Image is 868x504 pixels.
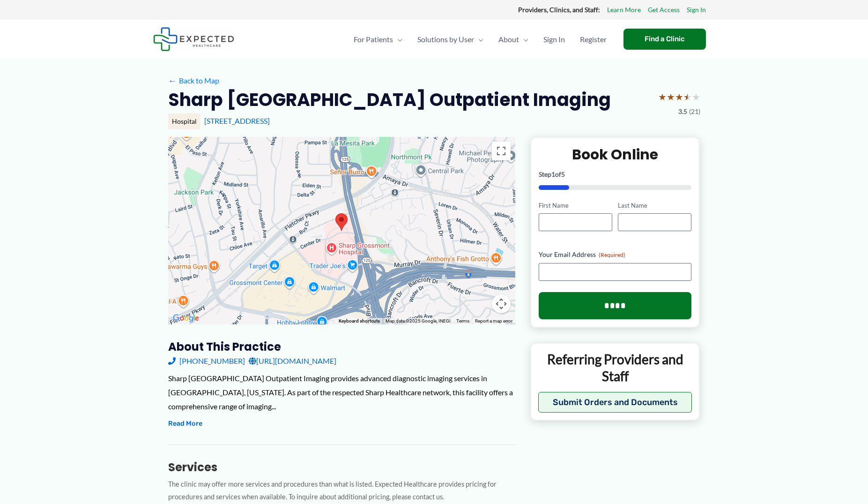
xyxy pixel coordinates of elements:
span: About [498,23,519,56]
h3: Services [168,460,515,474]
strong: Providers, Clinics, and Staff: [518,6,600,14]
span: Map data ©2025 Google, INEGI [386,318,451,323]
span: 3.5 [678,105,687,118]
a: Learn More [607,4,641,16]
button: Map camera controls [492,294,511,313]
span: (Required) [599,251,625,258]
span: ★ [658,88,667,105]
span: Menu Toggle [519,23,528,56]
a: Find a Clinic [623,29,706,50]
span: ★ [692,88,700,105]
span: ← [168,76,177,85]
a: Sign In [687,4,706,16]
div: Hospital [168,113,200,129]
a: [STREET_ADDRESS] [204,116,270,125]
a: [URL][DOMAIN_NAME] [249,354,336,368]
a: [PHONE_NUMBER] [168,354,245,368]
nav: Primary Site Navigation [346,23,614,56]
span: ★ [683,88,692,105]
span: For Patients [354,23,393,56]
p: Step of [539,171,692,178]
a: Terms (opens in new tab) [456,318,469,323]
div: Sharp [GEOGRAPHIC_DATA] Outpatient Imaging provides advanced diagnostic imaging services in [GEOG... [168,371,515,413]
a: Solutions by UserMenu Toggle [410,23,491,56]
button: Submit Orders and Documents [538,392,692,413]
p: Referring Providers and Staff [538,351,692,385]
a: Get Access [648,4,680,16]
span: Register [580,23,607,56]
button: Keyboard shortcuts [339,318,380,324]
h3: About this practice [168,339,515,354]
a: Sign In [536,23,572,56]
button: Toggle fullscreen view [492,142,511,160]
span: ★ [675,88,683,105]
img: Expected Healthcare Logo - side, dark font, small [153,27,234,51]
a: Register [572,23,614,56]
span: Menu Toggle [474,23,483,56]
label: Last Name [618,201,691,210]
a: ←Back to Map [168,74,219,88]
p: The clinic may offer more services and procedures than what is listed. Expected Healthcare provid... [168,478,515,504]
span: Sign In [543,23,565,56]
img: Google [171,312,201,324]
span: 1 [551,170,555,178]
span: Menu Toggle [393,23,402,56]
span: (21) [689,105,700,118]
button: Read More [168,418,202,429]
span: Solutions by User [417,23,474,56]
a: AboutMenu Toggle [491,23,536,56]
label: Your Email Address [539,250,692,259]
h2: Sharp [GEOGRAPHIC_DATA] Outpatient Imaging [168,88,611,111]
a: Open this area in Google Maps (opens a new window) [171,312,201,324]
label: First Name [539,201,612,210]
a: For PatientsMenu Toggle [346,23,410,56]
span: 5 [561,170,565,178]
span: ★ [667,88,675,105]
a: Report a map error [475,318,512,323]
h2: Book Online [539,145,692,164]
